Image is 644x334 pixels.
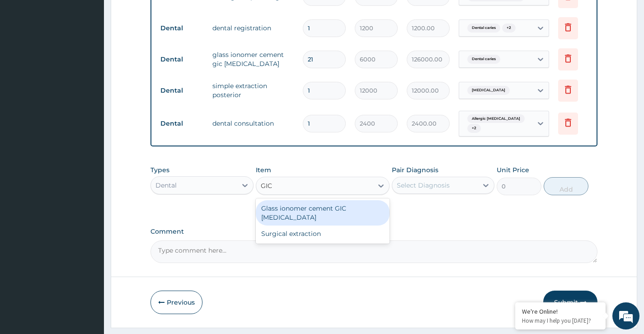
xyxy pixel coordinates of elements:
label: Comment [150,228,597,235]
label: Item [256,165,271,174]
img: d_794563401_company_1708531726252_794563401 [17,45,37,68]
div: Glass ionomer cement GIC [MEDICAL_DATA] [256,200,390,226]
button: Submit [543,291,597,314]
button: Previous [150,291,202,314]
td: Dental [156,20,208,37]
label: Pair Diagnosis [392,165,438,174]
div: Select Diagnosis [397,181,450,190]
p: How may I help you today? [522,317,599,325]
label: Types [150,166,169,174]
span: + 2 [467,124,481,133]
td: glass ionomer cement gic [MEDICAL_DATA] [208,46,298,73]
span: Dental caries [467,24,500,33]
td: Dental [156,82,208,99]
td: dental consultation [208,114,298,132]
textarea: Type your message and hit 'Enter' [5,231,172,263]
label: Unit Price [497,165,529,174]
div: Chat with us now [47,51,152,62]
span: Dental caries [467,55,500,64]
td: Dental [156,51,208,68]
div: We're Online! [522,307,599,315]
td: simple extraction posterior [208,77,298,104]
td: Dental [156,115,208,132]
button: Add [544,177,588,195]
div: Minimize live chat window [148,5,170,26]
td: dental registration [208,19,298,37]
span: We're online! [52,106,125,197]
div: Dental [155,181,177,190]
span: [MEDICAL_DATA] [467,86,510,95]
span: Allergic [MEDICAL_DATA] [467,114,525,123]
span: + 2 [502,24,516,33]
div: Surgical extraction [256,226,390,242]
